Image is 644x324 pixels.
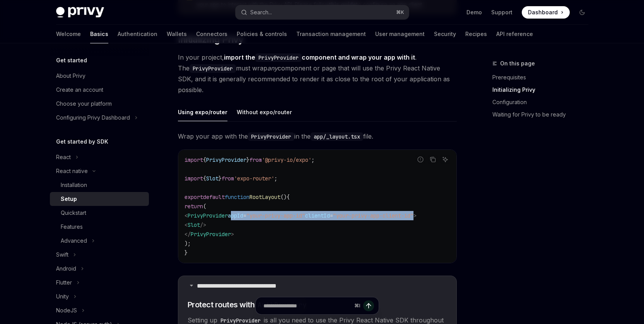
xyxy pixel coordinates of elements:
span: return [184,203,203,210]
div: Setup [61,194,77,204]
a: Welcome [56,25,81,43]
a: Transaction management [296,25,366,43]
div: Unity [56,292,69,301]
span: import [184,175,203,182]
span: Slot [188,221,200,228]
div: Configuring Privy Dashboard [56,113,130,122]
input: Ask a question... [263,297,351,314]
button: Toggle Flutter section [50,276,149,290]
div: Features [61,222,83,231]
code: PrivyProvider [255,53,302,62]
img: dark logo [56,7,104,18]
span: { [203,175,206,182]
div: Android [56,264,76,273]
div: About Privy [56,71,85,81]
span: ( [203,203,206,210]
div: Without expo/router [237,103,292,121]
em: any [267,64,278,72]
button: Toggle React native section [50,164,149,178]
span: > [413,212,417,219]
button: Toggle dark mode [576,6,588,19]
div: Advanced [61,236,87,245]
span: ); [184,240,191,247]
button: Open search [236,5,409,19]
button: Send message [363,300,374,311]
div: React [56,153,71,162]
button: Report incorrect code [415,154,425,165]
code: PrivyProvider [190,64,236,73]
span: PrivyProvider [191,231,231,238]
div: Create an account [56,85,103,94]
a: Initializing Privy [492,84,594,96]
button: Toggle Advanced section [50,234,149,248]
span: > [231,231,234,238]
span: = [330,212,333,219]
button: Toggle Android section [50,262,149,276]
span: = [243,212,246,219]
span: /> [200,221,206,228]
a: Features [50,220,149,234]
div: Installation [61,180,87,190]
span: clientId [305,212,330,219]
a: Connectors [196,25,227,43]
a: Installation [50,178,149,192]
span: '@privy-io/expo' [262,156,311,163]
span: Wrap your app with the in the file. [178,131,457,142]
span: In your project, . The must wrap component or page that will use the Privy React Native SDK, and ... [178,52,457,95]
a: Support [491,9,512,16]
span: < [184,212,188,219]
span: ; [274,175,277,182]
a: API reference [496,25,533,43]
div: React native [56,166,88,176]
a: Wallets [167,25,187,43]
span: Dashboard [528,9,558,16]
span: () [280,194,287,201]
span: from [249,156,262,163]
div: Search... [250,8,272,17]
a: Create an account [50,83,149,97]
a: Waiting for Privy to be ready [492,108,594,121]
span: ; [311,156,314,163]
span: { [287,194,290,201]
span: } [184,249,188,256]
a: Configuration [492,96,594,108]
strong: import the component and wrap your app with it [224,53,415,61]
a: Setup [50,192,149,206]
a: Security [434,25,456,43]
span: On this page [500,59,535,68]
a: About Privy [50,69,149,83]
h5: Get started by SDK [56,137,108,146]
h5: Get started [56,56,87,65]
a: User management [375,25,425,43]
span: appId [228,212,243,219]
div: NodeJS [56,306,77,315]
span: default [203,194,225,201]
span: } [246,156,249,163]
a: Basics [90,25,108,43]
span: 'expo-router' [234,175,274,182]
a: Prerequisites [492,71,594,84]
span: { [203,156,206,163]
a: Authentication [118,25,157,43]
button: Ask AI [440,154,450,165]
span: PrivyProvider [188,212,228,219]
div: Quickstart [61,208,86,218]
span: function [225,194,249,201]
span: "your-privy-app-client-id" [333,212,413,219]
button: Toggle Unity section [50,290,149,303]
span: RootLayout [249,194,280,201]
button: Copy the contents from the code block [428,154,438,165]
button: Toggle Swift section [50,248,149,262]
div: Using expo/router [178,103,227,121]
span: "your-privy-app-id" [246,212,305,219]
span: } [219,175,222,182]
a: Recipes [465,25,487,43]
a: Demo [466,9,482,16]
div: Choose your platform [56,99,112,108]
div: Swift [56,250,68,259]
span: Slot [206,175,219,182]
a: Quickstart [50,206,149,220]
div: Flutter [56,278,72,287]
span: from [222,175,234,182]
button: Toggle Configuring Privy Dashboard section [50,111,149,125]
